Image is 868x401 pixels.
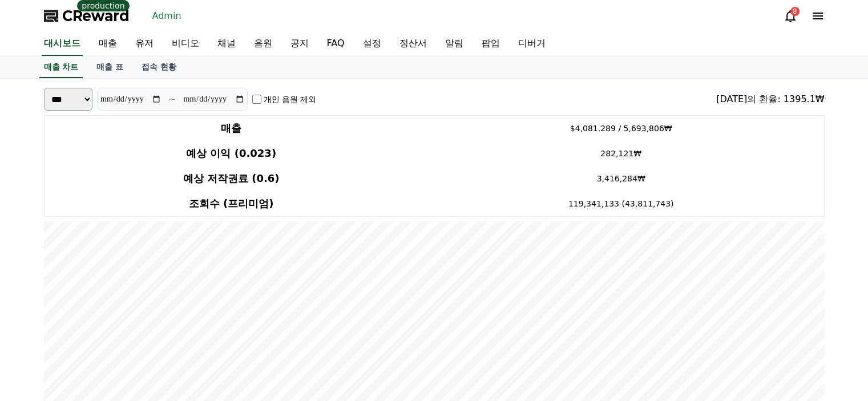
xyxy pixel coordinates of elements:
a: 매출 차트 [39,56,83,78]
span: Home [29,337,49,346]
a: 대시보드 [42,32,83,56]
span: Settings [169,337,197,346]
h4: 예상 저작권료 (0.6) [49,171,414,187]
p: ~ [168,92,176,106]
a: Messages [75,320,147,349]
h4: 예상 이익 (0.023) [49,145,414,161]
a: 유저 [126,32,163,56]
a: 설정 [354,32,390,56]
h4: 조회수 (프리미엄) [49,196,414,212]
td: 3,416,284₩ [418,166,824,191]
td: 119,341,133 (43,811,743) [418,191,824,217]
a: 공지 [281,32,318,56]
a: 채널 [208,32,245,56]
a: 알림 [436,32,473,56]
span: Messages [95,338,128,347]
a: 매출 [90,32,126,56]
a: 8 [784,9,797,23]
a: Settings [147,320,219,349]
a: 매출 표 [87,56,132,78]
td: $4,081.289 / 5,693,806₩ [418,116,824,141]
a: 접속 현황 [132,56,185,78]
td: 282,121₩ [418,141,824,166]
span: CReward [62,7,130,25]
label: 개인 음원 제외 [264,94,317,105]
a: 팝업 [473,32,509,56]
a: 비디오 [163,32,208,56]
a: Home [3,320,75,349]
div: [DATE]의 환율: 1395.1₩ [716,92,824,106]
a: FAQ [318,32,354,56]
a: 디버거 [509,32,555,56]
a: 정산서 [390,32,436,56]
div: 8 [790,7,800,16]
a: 음원 [245,32,281,56]
h4: 매출 [49,120,414,136]
a: CReward [44,7,130,25]
a: Admin [148,7,186,25]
